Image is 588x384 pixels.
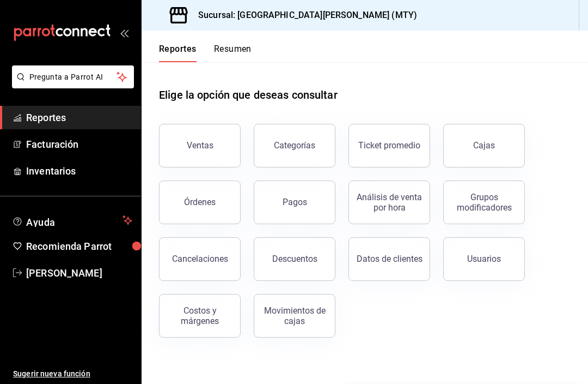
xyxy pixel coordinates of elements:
[356,192,423,213] div: Análisis de venta por hora
[272,254,317,264] div: Descuentos
[29,71,117,83] span: Pregunta a Parrot AI
[26,137,132,152] span: Facturación
[254,237,335,281] button: Descuentos
[283,197,307,207] div: Pagos
[13,368,132,380] span: Sugerir nueva función
[358,140,420,151] div: Ticket promedio
[159,237,241,281] button: Cancelaciones
[159,87,338,103] h1: Elige la opción que deseas consultar
[120,28,128,37] button: open_drawer_menu
[254,181,335,224] button: Pagos
[254,124,335,167] button: Categorías
[254,294,335,338] button: Movimientos de cajas
[172,254,228,264] div: Cancelaciones
[159,44,197,62] button: Reportes
[26,164,132,178] span: Inventarios
[261,305,328,326] div: Movimientos de cajas
[8,79,134,91] a: Pregunta a Parrot AI
[26,239,132,254] span: Recomienda Parrot
[189,9,417,22] h3: Sucursal: [GEOGRAPHIC_DATA][PERSON_NAME] (MTY)
[159,294,241,338] button: Costos y márgenes
[274,140,315,151] div: Categorías
[159,44,252,62] div: navigation tabs
[159,181,241,224] button: Órdenes
[450,192,518,213] div: Grupos modificadores
[187,140,213,151] div: Ventas
[166,305,234,326] div: Costos y márgenes
[26,266,132,280] span: [PERSON_NAME]
[467,254,501,264] div: Usuarios
[159,124,241,167] button: Ventas
[214,44,252,62] button: Resumen
[473,140,495,151] div: Cajas
[357,254,422,264] div: Datos de clientes
[348,181,430,224] button: Análisis de venta por hora
[443,237,525,281] button: Usuarios
[26,214,118,227] span: Ayuda
[443,124,525,167] button: Cajas
[348,237,430,281] button: Datos de clientes
[443,181,525,224] button: Grupos modificadores
[26,110,132,125] span: Reportes
[348,124,430,167] button: Ticket promedio
[12,65,134,88] button: Pregunta a Parrot AI
[184,197,216,207] div: Órdenes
